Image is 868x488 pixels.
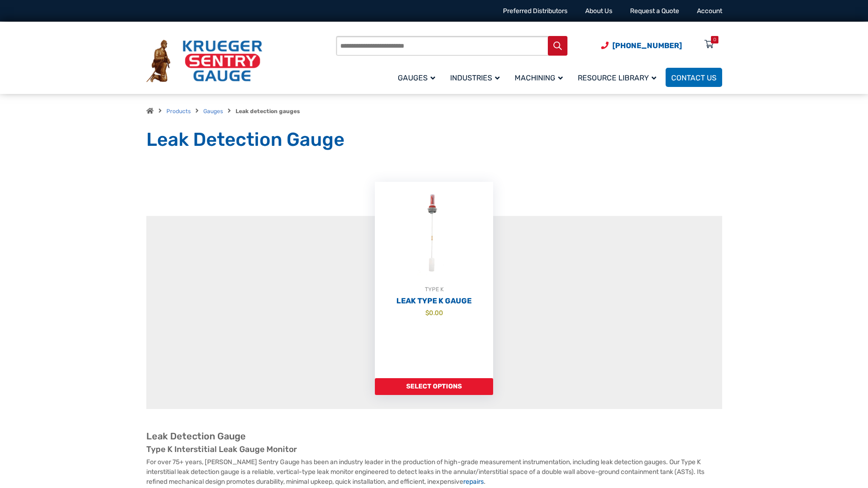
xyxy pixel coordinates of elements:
[697,7,722,15] a: Account
[425,309,443,316] bdi: 0.00
[585,7,612,15] a: About Us
[146,445,722,455] h3: Type K Interstitial Leak Gauge Monitor
[146,457,722,487] p: For over 75+ years, [PERSON_NAME] Sentry Gauge has been an industry leader in the production of h...
[425,309,429,316] span: $
[146,128,722,151] h1: Leak Detection Gauge
[398,73,435,82] span: Gauges
[375,296,493,306] h2: Leak Type K Gauge
[503,7,567,15] a: Preferred Distributors
[601,40,682,51] a: Phone Number (920) 434-8860
[236,108,300,115] strong: Leak detection gauges
[509,66,572,88] a: Machining
[463,478,484,486] a: repairs
[666,68,722,87] a: Contact Us
[392,66,445,88] a: Gauges
[375,378,493,395] a: Add to cart: “Leak Type K Gauge”
[166,108,191,115] a: Products
[375,285,493,294] div: TYPE K
[630,7,679,15] a: Request a Quote
[450,73,500,82] span: Industries
[445,66,509,88] a: Industries
[515,73,563,82] span: Machining
[146,431,722,442] h2: Leak Detection Gauge
[612,41,682,50] span: [PHONE_NUMBER]
[203,108,223,115] a: Gauges
[375,182,493,378] a: TYPE KLeak Type K Gauge $0.00
[146,40,262,83] img: Krueger Sentry Gauge
[671,73,717,82] span: Contact Us
[713,36,716,43] div: 0
[578,73,656,82] span: Resource Library
[375,182,493,285] img: Leak Detection Gauge
[572,66,666,88] a: Resource Library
